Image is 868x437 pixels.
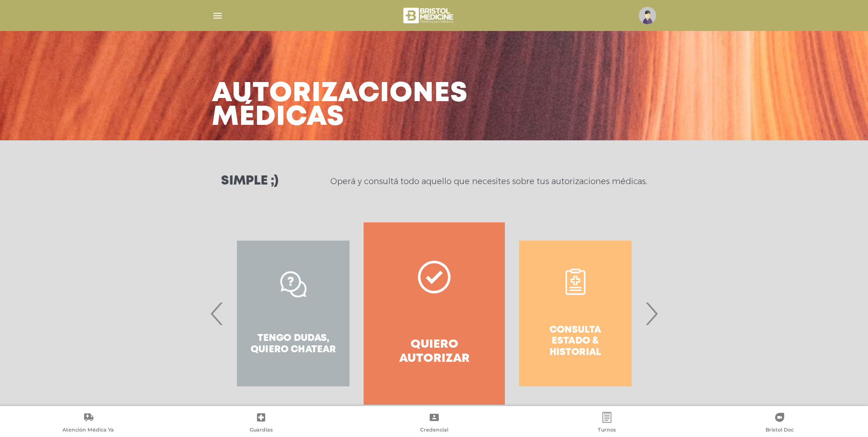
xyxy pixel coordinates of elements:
[364,222,504,405] a: Quiero autorizar
[2,412,175,435] a: Atención Médica Ya
[212,10,223,21] img: Cober_menu-lines-white.svg
[175,412,347,435] a: Guardias
[420,427,448,435] span: Credencial
[642,289,660,338] span: Next
[62,427,114,435] span: Atención Médica Ya
[221,175,278,188] h3: Simple ;)
[693,412,866,435] a: Bristol Doc
[520,412,693,435] a: Turnos
[380,338,488,366] h4: Quiero autorizar
[250,427,273,435] span: Guardias
[402,5,456,26] img: bristol-medicine-blanco.png
[212,82,468,129] h3: Autorizaciones médicas
[208,289,226,338] span: Previous
[598,427,616,435] span: Turnos
[639,7,656,24] img: profile-placeholder.svg
[765,427,794,435] span: Bristol Doc
[348,412,520,435] a: Credencial
[330,176,647,187] p: Operá y consultá todo aquello que necesites sobre tus autorizaciones médicas.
